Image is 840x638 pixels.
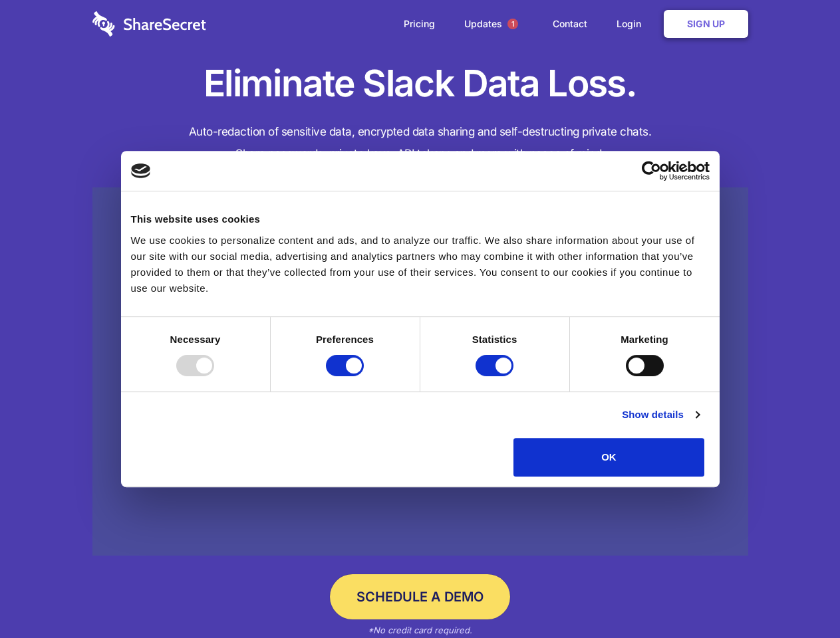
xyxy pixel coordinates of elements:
a: Usercentrics Cookiebot - opens in a new window [593,161,710,181]
em: *No credit card required. [368,625,472,635]
span: 1 [507,19,518,29]
div: We use cookies to personalize content and ads, and to analyze our traffic. We also share informat... [131,233,710,296]
img: logo-wordmark-white-trans-d4663122ce5f474addd5e946df7df03e33cb6a1c49d2221995e7729f52c070b2.svg [92,11,206,37]
a: Sign Up [664,10,748,38]
h4: Auto-redaction of sensitive data, encrypted data sharing and self-destructing private chats. Shar... [92,121,748,165]
a: Show details [622,407,699,423]
strong: Necessary [170,334,221,345]
strong: Preferences [316,334,374,345]
div: This website uses cookies [131,211,710,227]
h1: Eliminate Slack Data Loss. [92,60,748,108]
a: Contact [539,3,601,45]
button: OK [513,438,704,477]
a: Schedule a Demo [330,574,510,619]
img: logo [131,163,151,178]
a: Login [603,3,661,45]
a: Pricing [390,3,448,45]
strong: Marketing [621,334,668,345]
strong: Statistics [472,334,517,345]
a: Wistia video thumbnail [92,187,748,556]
